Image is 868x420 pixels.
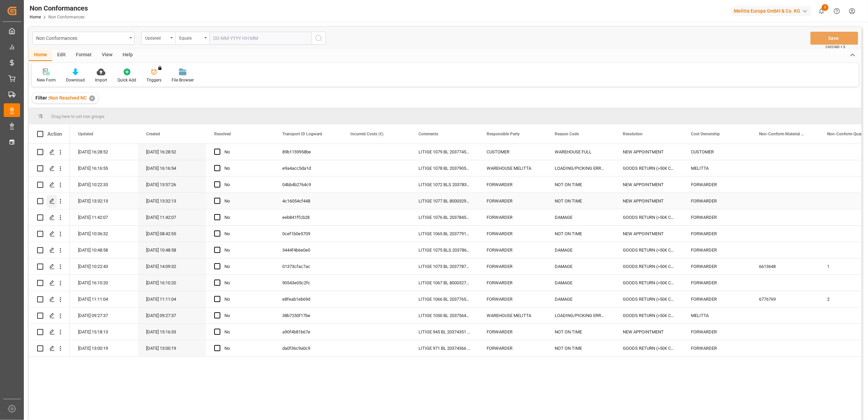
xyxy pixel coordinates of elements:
div: LITIGE 1050 BL 20375641 Refusé pour produits mélangés // EN RETOUR [410,307,478,324]
div: [DATE] 10:22:43 [70,258,138,274]
span: Responsible Party [487,132,520,136]
div: a90f4b81b67e [274,324,342,340]
div: No [224,210,266,225]
div: LITIGE 1073 BL 20377874 Avarie sur une Optima Timer // A reprendre [410,258,478,274]
div: Press SPACE to select this row. [29,209,70,226]
div: Quick Add [117,77,136,83]
div: GOODS RETURN (>50€ CREDIT NOTE) [615,275,683,291]
div: 01373cfac7ac [274,258,342,274]
div: WAREHOUSE FULL [547,144,615,160]
div: No [224,291,266,307]
div: View [97,49,117,61]
div: LITIGE 1075 BLS 20378689 20378690 Vol dans le camion dans la nuit du 24 au 25/9 // En attente des... [410,242,478,258]
div: No [224,193,266,209]
div: FORWARDER [683,291,751,307]
div: WAREHOUSE MELITTA [478,307,547,324]
div: MELITTA [683,307,751,324]
div: FORWARDER [478,193,547,209]
div: FORWARDER [478,275,547,291]
div: 90543e05c2fc [274,275,342,291]
div: LITIGE 1077 BL 80003292 Non chargé le 25/9 pr liv le 29/9 suite panne de camion // Nouveau rdv le [410,193,478,209]
div: 6776769 [751,291,819,307]
span: Comments [419,132,438,136]
div: FORWARDER [683,177,751,193]
div: Import [95,77,107,83]
div: [DATE] 10:48:58 [70,242,138,258]
div: No [224,242,266,258]
button: open menu [141,32,175,45]
div: NOT ON TIME [547,340,615,356]
div: Press SPACE to select this row. [29,144,70,160]
button: Melitta Europa GmbH & Co. KG [731,4,814,17]
div: FORWARDER [683,340,751,356]
div: [DATE] 15:18:13 [70,324,138,340]
div: [DATE] 11:42:07 [70,209,138,225]
div: FORWARDER [478,258,547,274]
div: NEW APPOINTMENT [615,144,683,160]
div: Press SPACE to select this row. [29,258,70,275]
div: GOODS RETURN (>50€ CREDIT NOTE) [615,160,683,176]
div: e9a4acc5da1d [274,160,342,176]
div: DAMAGE [547,275,615,291]
div: DAMAGE [547,242,615,258]
div: [DATE] 13:00:19 [70,340,138,356]
div: No [224,324,266,340]
div: DAMAGE [547,209,615,225]
div: LITIGE 1065 BL 20377910 Non livré le 17/9 Palettes au quai du transporteur malgré un cmr signé //... [410,226,478,242]
div: No [224,226,266,242]
span: Ctrl/CMD + S [825,44,845,49]
div: [DATE] 16:16:55 [70,160,138,176]
div: LOADING/PICKING ERROR [547,160,615,176]
div: FORWARDER [478,340,547,356]
div: Non Conformances [30,3,88,13]
div: GOODS RETURN (>50€ CREDIT NOTE) [615,209,683,225]
div: Press SPACE to select this row. [29,307,70,324]
div: FORWARDER [478,291,547,307]
div: 3444f4b6e0e0 [274,242,342,258]
span: Transport ID Logward [282,132,322,136]
div: FORWARDER [478,242,547,258]
div: 4c16054cf448 [274,193,342,209]
div: [DATE] 11:11:04 [138,291,206,307]
div: e8feab1eb69d [274,291,342,307]
div: LITIGE 1066 BL 20377655 Avarie sur 2 aromafresh / A reprendre [410,291,478,307]
div: FORWARDER [478,226,547,242]
div: 0cef1b0e5709 [274,226,342,242]
span: Reason Code [555,132,579,136]
div: Updated [145,33,168,41]
div: [DATE] 13:32:13 [138,193,206,209]
div: FORWARDER [683,258,751,274]
div: FORWARDER [683,209,751,225]
a: Home [30,15,41,19]
div: Edit [52,49,71,61]
div: FORWARDER [683,242,751,258]
div: [DATE] 16:16:54 [138,160,206,176]
div: Non Conformances [36,33,127,42]
div: FORWARDER [683,226,751,242]
div: DAMAGE [547,258,615,274]
button: show 2 new notifications [814,3,829,19]
div: NEW APPOINTMENT [615,177,683,193]
div: [DATE] 13:00:19 [138,340,206,356]
div: Action [47,131,62,137]
div: FORWARDER [683,324,751,340]
div: 04bb4b2764c9 [274,177,342,193]
div: LITIGE 1067 BL 80003270 Avarie 2 palettes // En retour [410,275,478,291]
div: [DATE] 15:16:33 [138,324,206,340]
div: Press SPACE to select this row. [29,193,70,209]
div: No [224,177,266,193]
button: search button [312,32,326,45]
div: [DATE] 13:32:13 [70,193,138,209]
div: WAREHOUSE MELITTA [478,160,547,176]
div: No [224,259,266,274]
div: 89b1159958be [274,144,342,160]
button: Help Center [829,3,845,19]
div: FORWARDER [478,209,547,225]
div: NOT ON TIME [547,324,615,340]
span: Updated [78,132,93,136]
div: GOODS RETURN (>50€ CREDIT NOTE) [615,291,683,307]
span: Filter : [35,95,49,101]
div: MELITTA [683,160,751,176]
div: GOODS RETURN (>50€ CREDIT NOTE) [615,340,683,356]
div: FORWARDER [478,177,547,193]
